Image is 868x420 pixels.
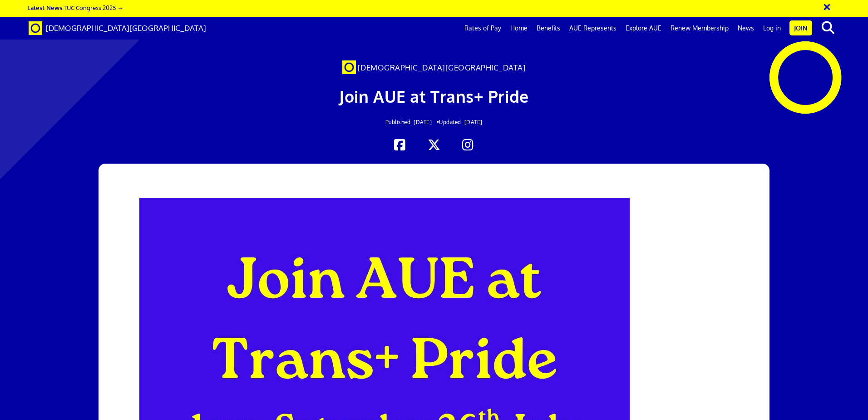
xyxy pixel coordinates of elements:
[27,4,123,11] a: Latest News:TUC Congress 2025 →
[339,86,528,106] span: Join AUE at Trans+ Pride
[814,18,842,37] button: search
[166,119,702,125] h2: Updated: [DATE]
[22,17,213,40] a: Brand [DEMOGRAPHIC_DATA][GEOGRAPHIC_DATA]
[46,23,206,33] span: [DEMOGRAPHIC_DATA][GEOGRAPHIC_DATA]
[460,17,506,40] a: Rates of Pay
[532,17,565,40] a: Benefits
[759,17,785,40] a: Log in
[621,17,666,40] a: Explore AUE
[506,17,532,40] a: Home
[358,63,526,72] span: [DEMOGRAPHIC_DATA][GEOGRAPHIC_DATA]
[666,17,733,40] a: Renew Membership
[565,17,621,40] a: AUE Represents
[789,20,812,35] a: Join
[27,4,64,11] strong: Latest News:
[733,17,759,40] a: News
[385,119,439,125] span: Published: [DATE] •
